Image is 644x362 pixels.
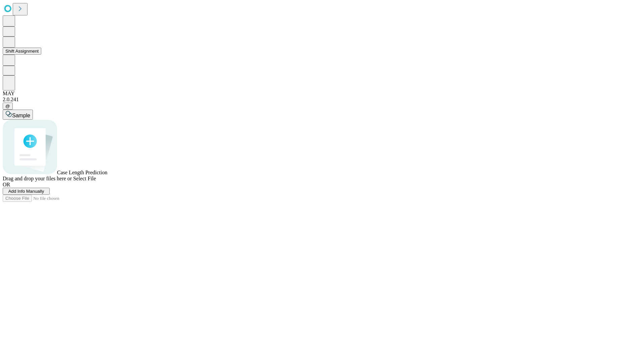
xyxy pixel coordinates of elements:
[8,189,44,194] span: Add Info Manually
[3,97,641,103] div: 2.0.241
[73,176,96,181] span: Select File
[3,110,33,120] button: Sample
[3,188,50,195] button: Add Info Manually
[5,104,10,109] span: @
[3,90,641,97] div: MAY
[3,182,10,187] span: OR
[3,48,41,55] button: Shift Assignment
[3,176,72,181] span: Drag and drop your files here or
[12,113,30,118] span: Sample
[57,170,107,175] span: Case Length Prediction
[3,103,13,110] button: @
